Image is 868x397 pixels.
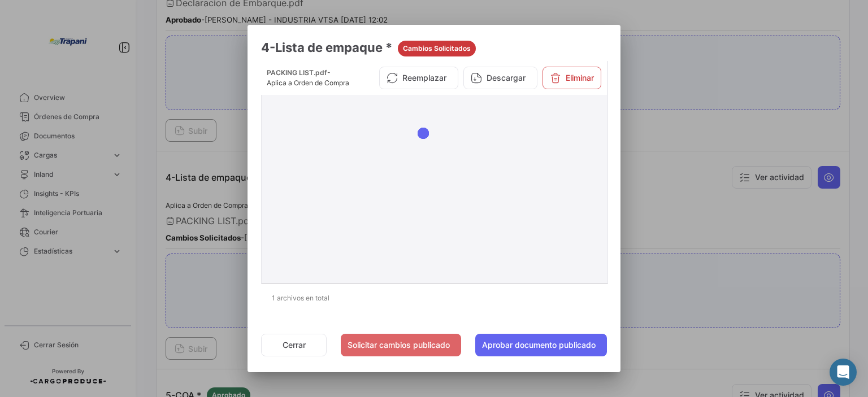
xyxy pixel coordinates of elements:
[379,67,458,89] button: Reemplazar
[261,334,327,356] button: Cerrar
[542,67,601,89] button: Eliminar
[463,67,537,89] button: Descargar
[341,334,461,356] button: Solicitar cambios publicado
[267,68,327,77] span: PACKING LIST.pdf
[261,284,607,312] div: 1 archivos en total
[475,334,607,356] button: Aprobar documento publicado
[830,359,857,386] div: Abrir Intercom Messenger
[261,38,607,56] h3: 4-Lista de empaque *
[403,43,471,54] span: Cambios Solicitados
